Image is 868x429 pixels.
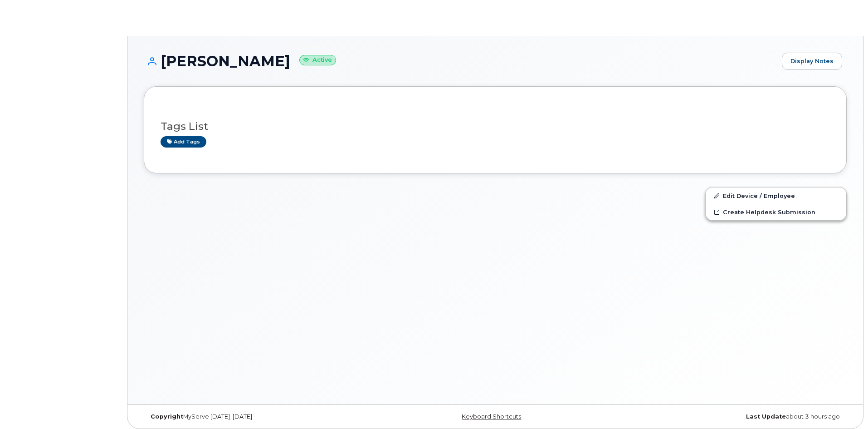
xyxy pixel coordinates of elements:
[299,55,336,65] small: Active
[161,121,830,132] h3: Tags List
[144,413,378,420] div: MyServe [DATE]–[DATE]
[706,204,846,220] a: Create Helpdesk Submission
[462,413,521,420] a: Keyboard Shortcuts
[612,413,847,420] div: about 3 hours ago
[746,413,786,420] strong: Last Update
[782,53,842,70] a: Display Notes
[161,136,206,148] a: Add tags
[706,187,846,204] a: Edit Device / Employee
[151,413,183,420] strong: Copyright
[144,53,777,69] h1: [PERSON_NAME]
